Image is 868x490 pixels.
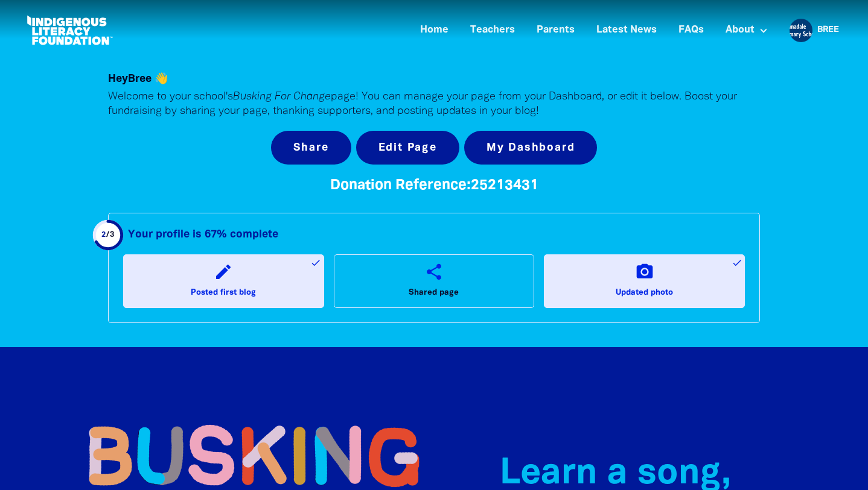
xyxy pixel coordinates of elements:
em: Busking For Change [233,92,331,102]
i: done [310,257,321,268]
span: Donation Reference: 25213431 [330,179,538,192]
a: Latest News [589,20,664,40]
button: Edit Page [356,131,459,165]
a: My Dashboard [464,131,598,165]
a: camera_altUpdated photodone [544,254,745,307]
a: Bree [817,26,839,34]
strong: Your profile is 67% complete [128,230,278,239]
span: Shared page [409,286,459,300]
i: edit [214,262,233,281]
i: share [424,262,444,281]
a: Home [413,20,456,40]
a: editPosted first blogdone [123,254,324,307]
span: 2 [101,231,106,238]
a: Teachers [463,20,522,40]
a: About [718,20,775,40]
a: FAQs [671,20,711,40]
span: Updated photo [616,286,673,300]
span: Posted first blog [191,286,256,300]
p: Welcome to your school's page! You can manage your page from your Dashboard, or edit it below. Bo... [108,90,760,119]
a: Parents [529,20,582,40]
i: done [732,257,742,268]
a: shareShared page [334,254,535,307]
span: Hey Bree 👋 [108,74,168,84]
div: / 3 [101,228,115,242]
button: Share [271,131,351,165]
i: camera_alt [635,262,654,281]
